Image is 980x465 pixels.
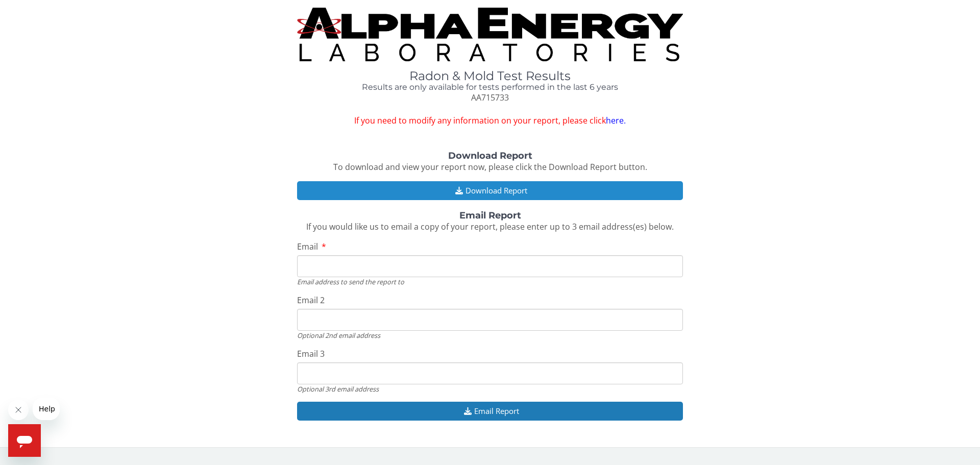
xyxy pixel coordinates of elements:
span: If you need to modify any information on your report, please click [297,115,683,127]
strong: Download Report [448,150,532,161]
span: Email [297,241,318,252]
button: Email Report [297,402,683,421]
strong: Email Report [459,210,521,221]
span: If you would like us to email a copy of your report, please enter up to 3 email address(es) below. [306,221,674,232]
h4: Results are only available for tests performed in the last 6 years [297,83,683,92]
div: Optional 3rd email address [297,384,683,394]
span: Email 2 [297,295,325,306]
span: Email 3 [297,348,325,359]
span: To download and view your report now, please click the Download Report button. [333,161,647,173]
h1: Radon & Mold Test Results [297,69,683,83]
iframe: Close message [8,400,29,420]
iframe: Message from company [33,398,60,420]
button: Download Report [297,181,683,200]
a: here. [606,115,626,126]
div: Email address to send the report to [297,277,683,286]
span: AA715733 [471,92,509,103]
div: Optional 2nd email address [297,331,683,340]
img: TightCrop.jpg [297,8,683,61]
iframe: Button to launch messaging window [8,424,41,457]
